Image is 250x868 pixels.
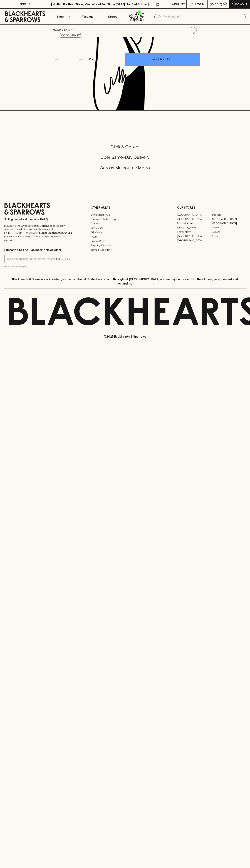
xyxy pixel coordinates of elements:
a: Brunswick West [177,221,211,225]
a: FAQ's [91,235,159,239]
div: Can [88,56,125,63]
h5: Click & Collect [4,144,246,150]
a: Business & Bulk Gifting [91,217,159,221]
p: We will never spam you [4,265,73,268]
a: Terms & Conditions [91,248,159,252]
a: [GEOGRAPHIC_DATA] [177,217,211,221]
p: Can [89,57,95,61]
a: Privacy Policy [91,239,159,243]
button: Add to wishlist [188,26,198,35]
a: Shipping Information [91,243,159,248]
p: FIND US [19,2,31,6]
a: Geelong [211,230,246,234]
button: SUBSCRIBE [55,255,73,263]
p: ADD TO CART [153,57,172,61]
p: 0 [224,3,226,5]
a: [GEOGRAPHIC_DATA] [177,238,211,243]
img: Sailors Grave Sea Bird Coastal Hazy Pale 355ml (can) [50,37,200,110]
a: Gift Cards [91,230,159,235]
p: Login [195,2,204,6]
p: Checkout [231,2,247,6]
a: Braddon [211,213,246,217]
p: Subscribe to The Blackhearts Newsletter [4,248,73,252]
a: Tastings [75,9,100,24]
p: Wishlist [172,2,185,6]
button: Shop [50,9,75,24]
a: Fitzroy North [177,230,211,234]
a: Bottle Drop FAQ's [91,213,159,217]
a: Prahran [211,234,246,238]
h5: Across Melbourne Metro [4,165,246,171]
p: Shop [56,14,64,19]
a: [GEOGRAPHIC_DATA] [211,221,246,225]
button: Add to wishlist [59,33,82,38]
p: SUBSCRIBE [56,257,71,261]
a: Fitzroy [211,225,246,230]
a: Careers [91,221,159,226]
p: OTHER AREAS [91,205,159,210]
a: HOME [53,28,61,31]
a: [GEOGRAPHIC_DATA] [177,234,211,238]
input: Try "Pinot noir" [163,14,243,20]
p: Blackhearts & Sparrows acknowledges the traditional Custodians of land throughout [GEOGRAPHIC_DAT... [7,277,243,286]
p: It is against the law to sell or supply alcohol to, or to obtain alcohol on behalf of a person un... [4,224,73,242]
a: SHOP [64,28,72,31]
a: Contact Us [91,226,159,230]
p: OUR STORES [177,205,246,210]
strong: Liquor License #32064953 [39,231,72,234]
div: Call to action block [4,130,246,189]
p: $0.00 [210,2,218,6]
p: Tastings [82,14,93,19]
button: ADD TO CART [125,53,200,66]
input: e.g. jane@blackheartsandsparrows.com.au [7,256,55,262]
a: Stores [100,9,125,24]
p: Sibling owned and run since [DATE] [4,218,73,221]
p: Stores [108,14,117,19]
h5: Uber Same-Day Delivery [4,154,246,160]
a: [PERSON_NAME] [177,225,211,230]
a: [GEOGRAPHIC_DATA] [177,213,211,217]
a: [GEOGRAPHIC_DATA] [211,217,246,221]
